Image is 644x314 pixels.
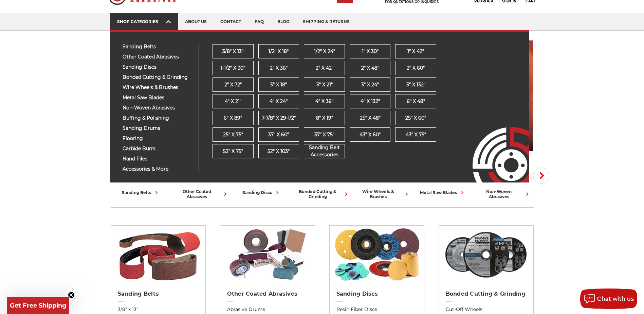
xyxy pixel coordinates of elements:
[362,48,378,55] span: 1" x 30"
[123,167,193,172] span: accessories & more
[118,291,199,297] h2: Sanding Belts
[123,116,193,121] span: buffing & polishing
[296,13,356,31] a: shipping & returns
[261,115,295,122] span: 7-7/8" x 29-1/2"
[355,189,410,199] div: wire wheels & brushes
[270,81,287,88] span: 3" x 18"
[123,105,193,110] span: non-woven abrasives
[222,48,243,55] span: 3/8" x 13"
[268,131,289,138] span: 37" x 60"
[315,65,333,72] span: 2" x 42"
[333,226,421,283] img: Sanding Discs
[174,189,229,199] div: other coated abrasives
[123,146,193,151] span: carbide burrs
[118,306,199,313] a: 3/8" x 13"
[270,65,287,72] span: 2" x 36"
[314,48,335,55] span: 1/2" x 24"
[123,156,193,161] span: hand files
[405,131,426,138] span: 43” x 75"
[407,48,424,55] span: 1" x 42"
[178,13,214,31] a: about us
[597,296,634,302] span: Chat with us
[223,148,243,155] span: 52" x 75"
[123,75,193,80] span: bonded cutting & grinding
[316,115,333,122] span: 8" x 19"
[271,13,296,31] a: blog
[224,98,241,105] span: 4" x 21"
[406,98,425,105] span: 6" x 48"
[304,144,345,158] span: Sanding Belt Accessories
[10,302,67,309] span: Get Free Shipping
[360,131,381,138] span: 43" x 60"
[242,189,281,196] div: sanding discs
[446,291,527,297] h2: Bonded Cutting & Grinding
[123,136,193,141] span: flooring
[360,115,380,122] span: 25" x 48"
[223,131,243,138] span: 25" x 75"
[268,148,290,155] span: 52" x 103"
[407,65,425,72] span: 2" x 60"
[316,81,332,88] span: 3" x 21"
[248,13,271,31] a: faq
[420,189,466,196] div: metal saw blades
[117,19,171,24] div: SHOP CATEGORIES
[360,98,380,105] span: 4" x 132"
[406,81,425,88] span: 3" x 132"
[315,98,333,105] span: 4" x 36"
[123,65,193,70] span: sanding discs
[68,292,75,298] button: Close teaser
[442,226,530,283] img: Bonded Cutting & Grinding
[214,13,248,31] a: contact
[224,115,242,122] span: 6" x 89"
[295,189,350,199] div: bonded cutting & grinding
[123,44,193,49] span: sanding belts
[446,306,527,313] a: Cut-Off Wheels
[314,131,334,138] span: 37" x 75"
[123,85,193,90] span: wire wheels & brushes
[221,65,245,72] span: 1-1/2" x 30"
[460,107,529,182] img: Empire Abrasives Logo Image
[114,226,202,283] img: Sanding Belts
[476,189,531,199] div: non-woven abrasives
[123,54,193,59] span: other coated abrasives
[7,297,69,314] div: Get Free ShippingClose teaser
[224,81,241,88] span: 2" x 72"
[533,168,549,184] button: Next
[223,226,311,283] img: Other Coated Abrasives
[361,65,379,72] span: 2" x 48"
[580,289,637,309] button: Chat with us
[123,126,193,131] span: sanding drums
[336,291,417,297] h2: Sanding Discs
[270,98,288,105] span: 4" x 24"
[227,291,308,297] h2: Other Coated Abrasives
[122,189,160,196] div: sanding belts
[336,306,417,313] a: Resin Fiber Discs
[405,115,426,122] span: 25" x 60"
[269,48,289,55] span: 1/2" x 18"
[361,81,379,88] span: 3" x 24"
[227,306,308,313] a: Abrasive Drums
[123,95,193,100] span: metal saw blades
